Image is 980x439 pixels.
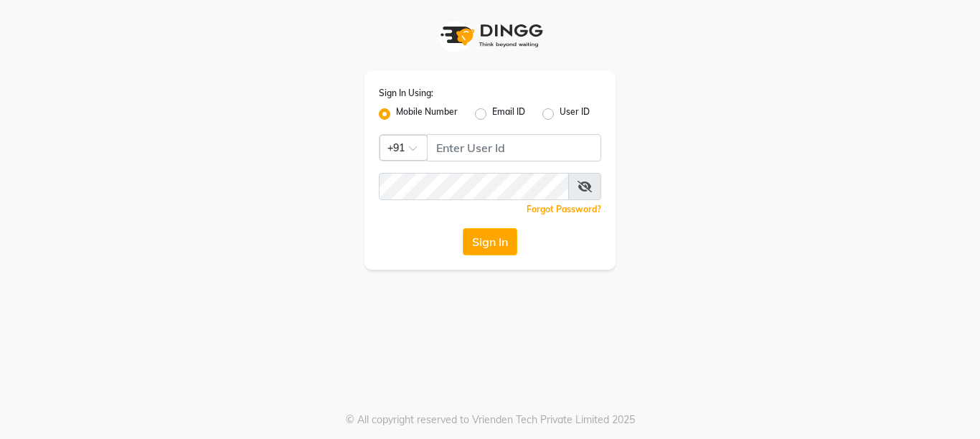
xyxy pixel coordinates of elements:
[379,87,433,100] label: Sign In Using:
[560,105,590,123] label: User ID
[427,134,601,161] input: Username
[492,105,525,123] label: Email ID
[463,228,517,255] button: Sign In
[396,105,458,123] label: Mobile Number
[433,14,547,57] img: logo1.svg
[379,173,569,200] input: Username
[527,204,601,214] a: Forgot Password?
